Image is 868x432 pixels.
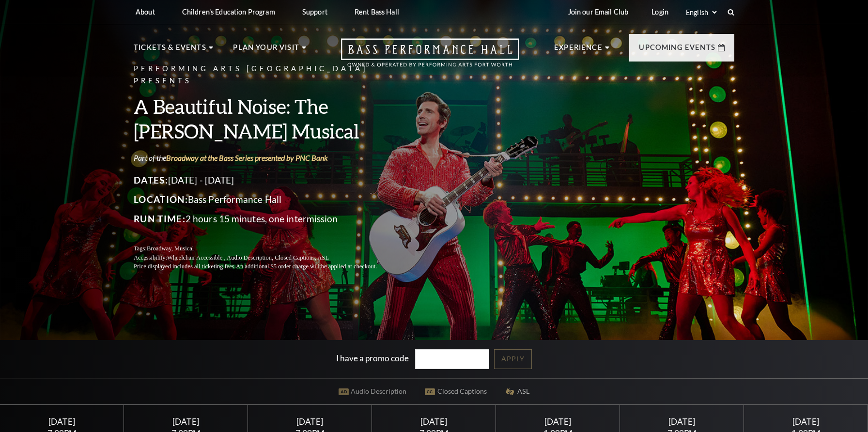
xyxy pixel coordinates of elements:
[384,417,484,427] div: [DATE]
[639,42,715,59] p: Upcoming Events
[134,213,186,224] span: Run Time:
[554,42,603,59] p: Experience
[756,417,856,427] div: [DATE]
[233,42,299,59] p: Plan Your Visit
[166,153,328,162] a: Broadway at the Bass Series presented by PNC Bank
[134,174,168,185] span: Dates:
[134,192,400,207] p: Bass Performance Hall
[236,263,377,270] span: An additional $5 order charge will be applied at checkout.
[134,194,188,205] span: Location:
[134,172,400,188] p: [DATE] - [DATE]
[134,262,400,271] p: Price displayed includes all ticketing fees.
[134,211,400,227] p: 2 hours 15 minutes, one intermission
[684,8,718,17] select: Select:
[136,8,155,16] p: About
[302,8,327,16] p: Support
[134,153,400,163] p: Part of the
[134,253,400,262] p: Accessibility:
[134,244,400,253] p: Tags:
[136,417,236,427] div: [DATE]
[134,94,400,143] h3: A Beautiful Noise: The [PERSON_NAME] Musical
[508,417,608,427] div: [DATE]
[355,8,399,16] p: Rent Bass Hall
[147,245,194,252] span: Broadway, Musical
[260,417,360,427] div: [DATE]
[134,42,206,59] p: Tickets & Events
[632,417,732,427] div: [DATE]
[336,353,409,363] label: I have a promo code
[12,417,112,427] div: [DATE]
[182,8,275,16] p: Children's Education Program
[167,254,329,261] span: Wheelchair Accessible , Audio Description, Closed Captions, ASL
